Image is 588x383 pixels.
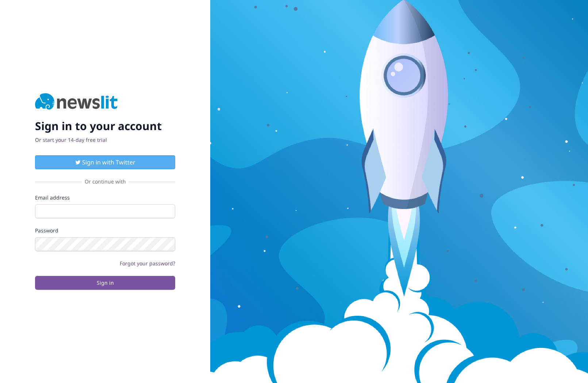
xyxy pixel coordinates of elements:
[35,276,175,290] button: Sign in
[35,194,175,201] label: Email address
[35,155,175,169] button: Sign in with Twitter
[35,120,175,133] h2: Sign in to your account
[43,136,107,143] a: start your 14-day free trial
[120,260,175,267] a: Forgot your password?
[82,178,129,185] span: Or continue with
[35,93,118,111] img: Newslit
[35,136,175,144] p: Or
[35,227,175,234] label: Password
